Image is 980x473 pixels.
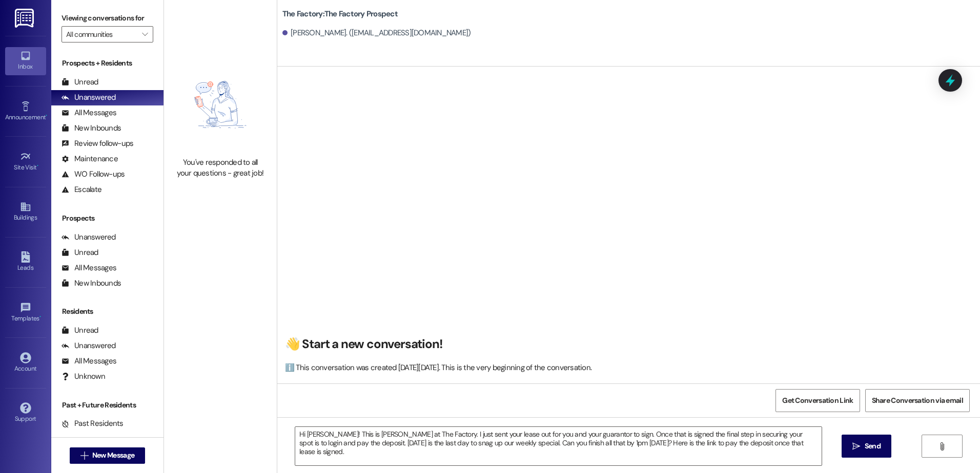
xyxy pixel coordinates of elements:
[852,442,860,450] i: 
[295,427,821,465] textarea: Hi [PERSON_NAME]! This is [PERSON_NAME] at The Factory. I just sent your lease out for you and yo...
[62,184,101,195] div: Escalate
[775,389,860,412] button: Get Conversation Link
[62,92,116,103] div: Unanswered
[5,399,46,427] a: Support
[5,299,46,327] a: Templates •
[5,349,46,377] a: Account
[15,9,36,28] img: ResiDesk Logo
[51,58,164,69] div: Prospects + Residents
[80,451,88,460] i: 
[62,278,121,289] div: New Inbounds
[865,389,970,412] button: Share Conversation via email
[62,356,116,367] div: All Messages
[842,435,891,458] button: Send
[37,162,38,169] span: •
[62,169,125,180] div: WO Follow-ups
[938,442,946,450] i: 
[62,263,116,273] div: All Messages
[62,123,121,134] div: New Inbounds
[5,47,46,75] a: Inbox
[782,395,853,406] span: Get Conversation Link
[62,371,105,382] div: Unknown
[282,9,398,19] b: The Factory: The Factory Prospect
[62,325,98,336] div: Unread
[175,157,266,179] div: You've responded to all your questions - great job!
[62,154,118,164] div: Maintenance
[5,198,46,226] a: Buildings
[51,400,164,411] div: Past + Future Residents
[62,10,153,26] label: Viewing conversations for
[39,313,41,320] span: •
[5,148,46,176] a: Site Visit •
[92,450,134,461] span: New Message
[46,112,47,119] span: •
[142,30,148,38] i: 
[285,336,967,352] h2: 👋 Start a new conversation!
[282,28,471,38] div: [PERSON_NAME]. ([EMAIL_ADDRESS][DOMAIN_NAME])
[285,362,967,373] div: ℹ️ This conversation was created [DATE][DATE]. This is the very beginning of the conversation.
[51,306,164,317] div: Residents
[62,247,98,258] div: Unread
[175,57,266,152] img: empty-state
[62,232,116,243] div: Unanswered
[62,138,133,149] div: Review follow-ups
[865,441,881,451] span: Send
[51,213,164,224] div: Prospects
[62,107,116,118] div: All Messages
[62,418,124,429] div: Past Residents
[5,248,46,276] a: Leads
[62,340,116,351] div: Unanswered
[66,26,137,42] input: All communities
[70,447,146,464] button: New Message
[62,77,98,88] div: Unread
[872,395,963,406] span: Share Conversation via email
